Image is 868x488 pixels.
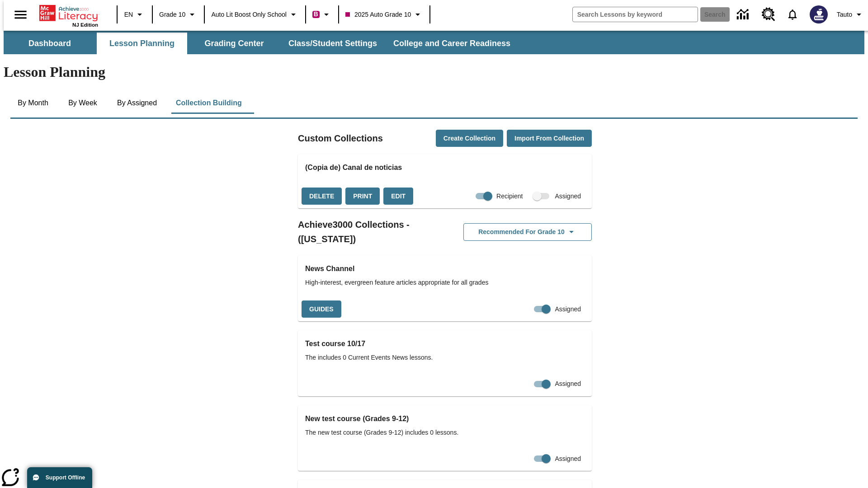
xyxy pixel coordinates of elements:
span: Assigned [555,379,581,389]
span: B [314,9,318,20]
button: Lesson Planning [97,33,187,54]
span: The includes 0 Current Events News lessons. [305,353,585,362]
div: Home [39,3,98,28]
span: Support Offline [46,474,85,481]
button: Grade: Grade 10, Select a grade [156,6,201,23]
div: SubNavbar [4,33,519,54]
span: NJ Edition [72,22,98,28]
span: Assigned [555,305,581,314]
button: Open side menu [7,1,34,28]
span: 2025 Auto Grade 10 [345,10,411,19]
span: High-interest, evergreen feature articles appropriate for all grades [305,278,585,287]
button: Recommended for Grade 10 [463,223,592,241]
h3: Test course 10/17 [305,338,585,350]
button: Class: 2025 Auto Grade 10, Select your class [342,6,427,23]
button: Dashboard [5,33,95,54]
h2: Achieve3000 Collections - ([US_STATE]) [298,217,445,246]
input: search field [573,7,698,22]
span: Grade 10 [159,10,185,19]
button: Profile/Settings [833,6,868,23]
button: Delete [302,188,342,205]
span: Tauto [837,10,852,19]
button: College and Career Readiness [386,33,518,54]
img: Avatar [810,5,828,23]
button: Language: EN, Select a language [120,6,149,23]
button: Create Collection [436,130,503,147]
a: Resource Center, Will open in new tab [756,2,781,27]
a: Home [39,4,98,22]
button: By Month [10,92,56,114]
h3: New test course (Grades 9-12) [305,413,585,425]
button: Boost Class color is violet red. Change class color [309,6,335,23]
span: Assigned [555,454,581,464]
span: Auto Lit Boost only School [211,10,287,19]
h2: Custom Collections [298,131,383,145]
button: School: Auto Lit Boost only School, Select your school [208,6,302,23]
a: Data Center [731,2,756,27]
button: Grading Center [189,33,279,54]
span: EN [124,10,133,19]
button: Support Offline [27,467,92,488]
span: Recipient [496,192,523,201]
button: Guides [302,300,341,318]
button: Print, will open in a new window [345,188,380,205]
a: Notifications [781,3,804,26]
button: Select a new avatar [804,3,833,26]
button: Collection Building [169,92,249,114]
div: SubNavbar [4,31,864,54]
button: By Assigned [110,92,164,114]
button: By Week [60,92,105,114]
button: Import from Collection [507,130,592,147]
button: Edit [383,188,413,205]
span: The new test course (Grades 9-12) includes 0 lessons. [305,428,585,437]
h3: (Copia de) Canal de noticias [305,161,585,174]
h3: News Channel [305,263,585,275]
h1: Lesson Planning [4,64,864,80]
button: Class/Student Settings [281,33,384,54]
span: Assigned [555,192,581,201]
